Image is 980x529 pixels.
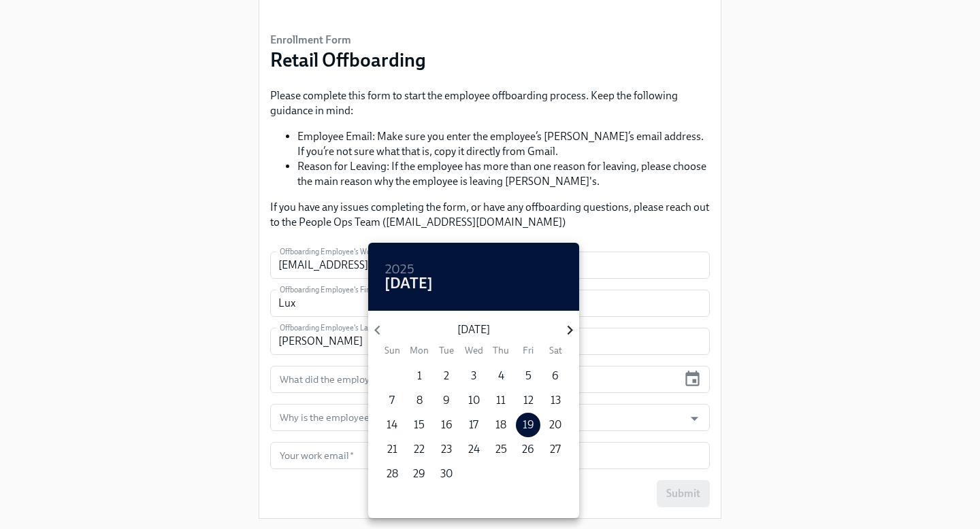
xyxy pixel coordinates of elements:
[495,417,506,432] p: 18
[523,417,534,432] p: 19
[461,344,486,357] span: Wed
[434,364,459,388] button: 2
[549,417,561,432] p: 20
[407,437,431,462] button: 22
[385,273,433,294] h4: [DATE]
[414,442,425,457] p: 22
[434,437,459,462] button: 23
[468,393,480,408] p: 10
[516,437,540,462] button: 26
[389,393,395,408] p: 7
[461,388,486,413] button: 10
[417,369,422,383] p: 1
[543,364,568,388] button: 6
[489,413,513,437] button: 18
[385,277,433,290] button: [DATE]
[387,322,560,337] p: [DATE]
[516,388,540,413] button: 12
[380,462,404,486] button: 28
[407,462,431,486] button: 29
[543,437,568,462] button: 27
[414,417,425,432] p: 15
[441,442,452,457] p: 23
[444,369,449,383] p: 2
[489,388,513,413] button: 11
[543,413,568,437] button: 20
[525,369,532,383] p: 5
[489,437,513,462] button: 25
[516,413,540,437] button: 19
[516,364,540,388] button: 5
[522,442,534,457] p: 26
[441,417,453,432] p: 16
[434,462,459,486] button: 30
[543,388,568,413] button: 13
[468,442,480,457] p: 24
[496,393,506,408] p: 11
[385,259,414,281] h6: 2025
[469,417,478,432] p: 17
[434,413,459,437] button: 16
[387,466,398,481] p: 28
[385,263,414,277] button: 2025
[516,344,540,357] span: Fri
[443,393,450,408] p: 9
[543,344,568,357] span: Sat
[461,437,486,462] button: 24
[498,369,504,383] p: 4
[434,344,459,357] span: Tue
[440,466,453,481] p: 30
[387,442,397,457] p: 21
[434,388,459,413] button: 9
[407,413,431,437] button: 15
[407,388,431,413] button: 8
[489,364,513,388] button: 4
[495,442,507,457] p: 25
[416,393,423,408] p: 8
[461,364,486,388] button: 3
[550,442,561,457] p: 27
[551,393,561,408] p: 13
[471,369,476,383] p: 3
[489,344,513,357] span: Thu
[407,364,431,388] button: 1
[407,344,431,357] span: Mon
[380,413,404,437] button: 14
[380,437,404,462] button: 21
[387,417,397,432] p: 14
[380,388,404,413] button: 7
[413,466,425,481] p: 29
[523,393,534,408] p: 12
[380,344,404,357] span: Sun
[552,369,559,383] p: 6
[461,413,486,437] button: 17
